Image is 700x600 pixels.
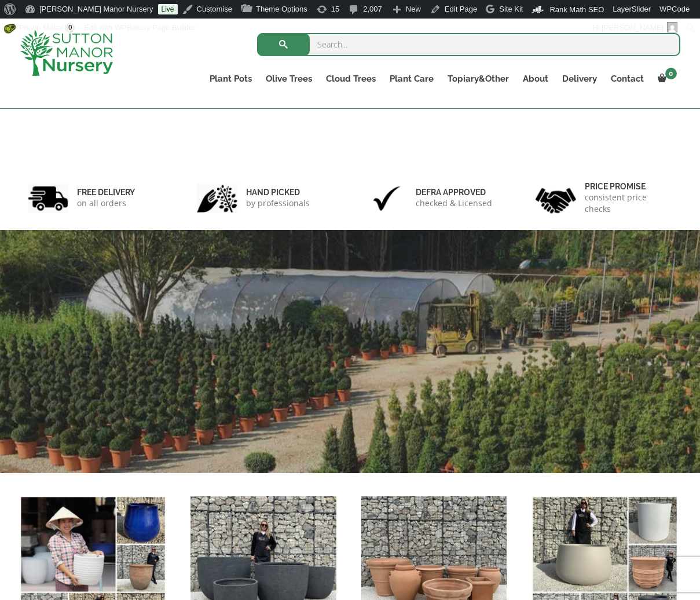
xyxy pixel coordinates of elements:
a: 0 [651,71,680,87]
p: by professionals [246,197,310,209]
img: 2.jpg [197,184,237,213]
a: About [516,71,555,87]
img: logo [20,30,113,76]
img: 4.jpg [536,181,576,216]
img: 3.jpg [367,184,407,213]
a: Contact [604,71,651,87]
h6: Price promise [585,181,673,192]
span: 0 [65,23,75,33]
a: Cloud Trees [319,71,383,87]
h6: FREE DELIVERY [77,187,135,197]
a: Plant Pots [203,71,259,87]
h6: Defra approved [416,187,492,197]
a: Delivery [555,71,604,87]
a: Edit with WPBakery Page Builder [80,19,200,37]
p: consistent price checks [585,192,673,215]
h6: hand picked [246,187,310,197]
p: checked & Licensed [416,197,492,209]
img: 1.jpg [28,184,68,213]
a: Live [158,4,178,14]
p: on all orders [77,197,135,209]
a: Hi, [588,19,682,37]
span: Site Kit [499,5,523,13]
span: [PERSON_NAME] [602,23,664,32]
a: Olive Trees [259,71,319,87]
a: Topiary&Other [441,71,516,87]
a: Plant Care [383,71,441,87]
span: Rank Math SEO [549,5,604,14]
input: Search... [257,33,680,56]
span: 0 [665,68,677,79]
